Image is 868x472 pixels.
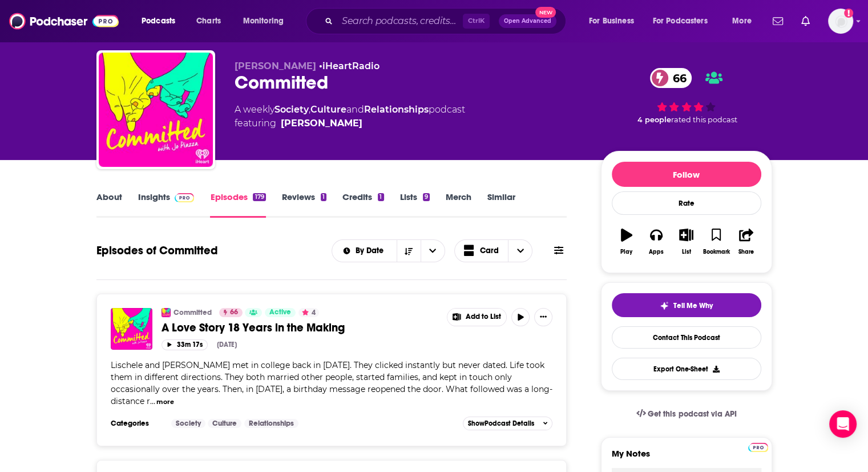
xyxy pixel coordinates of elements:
[337,12,463,30] input: Search podcasts, credits, & more...
[731,221,761,262] button: Share
[265,308,296,317] a: Active
[748,441,768,452] a: Pro website
[828,9,853,34] span: Logged in as GregKubie
[673,301,713,310] span: Tell Me Why
[162,321,439,335] a: A Love Story 18 Years in the Making
[332,239,445,262] h2: Choose List sort
[138,191,195,218] a: InsightsPodchaser Pro
[235,117,465,130] span: featuring
[321,193,326,201] div: 1
[499,14,556,28] button: Open AdvancedNew
[111,419,162,428] h3: Categories
[317,8,577,34] div: Search podcasts, credits, & more...
[487,191,515,218] a: Similar
[454,239,533,262] button: Choose View
[244,419,298,428] a: Relationships
[219,308,243,317] a: 66
[171,419,205,428] a: Society
[828,9,853,34] button: Show profile menu
[637,115,671,124] span: 4 people
[701,221,731,262] button: Bookmark
[421,240,445,262] button: open menu
[150,396,155,406] span: ...
[173,308,212,317] a: Committed
[282,191,326,218] a: Reviews1
[346,104,364,115] span: and
[217,341,237,349] div: [DATE]
[397,240,421,262] button: Sort Direction
[162,339,208,350] button: 33m 17s
[671,115,737,124] span: rated this podcast
[96,243,218,258] h1: Episodes of Committed
[235,103,465,130] div: A weekly podcast
[612,191,761,215] div: Rate
[134,12,190,30] button: open menu
[446,191,471,218] a: Merch
[660,301,669,310] img: tell me why sparkle
[230,307,238,318] span: 66
[243,13,284,29] span: Monitoring
[649,249,664,255] div: Apps
[274,104,309,115] a: Society
[620,249,632,255] div: Play
[298,308,319,317] button: 4
[162,308,171,317] img: Committed
[162,321,345,335] span: A Love Story 18 Years in the Making
[322,61,380,71] a: iHeartRadio
[612,326,761,349] a: Contact This Podcast
[645,12,724,30] button: open menu
[581,12,648,30] button: open menu
[356,247,387,255] span: By Date
[111,360,552,406] span: Lischele and [PERSON_NAME] met in college back in [DATE]. They clicked instantly but never dated....
[378,193,383,201] div: 1
[319,61,380,71] span: •
[99,53,213,167] img: Committed
[142,13,175,29] span: Podcasts
[208,419,241,428] a: Culture
[612,358,761,380] button: Export One-Sheet
[463,417,553,430] button: ShowPodcast Details
[175,193,195,202] img: Podchaser Pro
[844,9,853,18] svg: Add a profile image
[653,13,708,29] span: For Podcasters
[423,193,430,201] div: 9
[400,191,430,218] a: Lists9
[748,443,768,452] img: Podchaser Pro
[332,247,397,255] button: open menu
[269,307,291,318] span: Active
[768,11,788,31] a: Show notifications dropdown
[650,68,692,88] a: 66
[829,410,857,438] div: Open Intercom Messenger
[612,162,761,187] button: Follow
[797,11,814,31] a: Show notifications dropdown
[364,104,429,115] a: Relationships
[189,12,228,30] a: Charts
[724,12,766,30] button: open menu
[281,117,362,130] a: Jo Piazza
[480,247,499,255] span: Card
[627,400,746,428] a: Get this podcast via API
[253,193,265,201] div: 179
[703,249,729,255] div: Bookmark
[682,249,691,255] div: List
[601,61,772,131] div: 66 4 peoplerated this podcast
[111,308,152,350] img: A Love Story 18 Years in the Making
[9,10,119,32] img: Podchaser - Follow, Share and Rate Podcasts
[738,249,754,255] div: Share
[732,13,752,29] span: More
[466,313,501,321] span: Add to List
[589,13,634,29] span: For Business
[612,221,641,262] button: Play
[210,191,265,218] a: Episodes179
[342,191,383,218] a: Credits1
[447,309,507,326] button: Show More Button
[612,448,761,468] label: My Notes
[196,13,221,29] span: Charts
[661,68,692,88] span: 66
[235,12,298,30] button: open menu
